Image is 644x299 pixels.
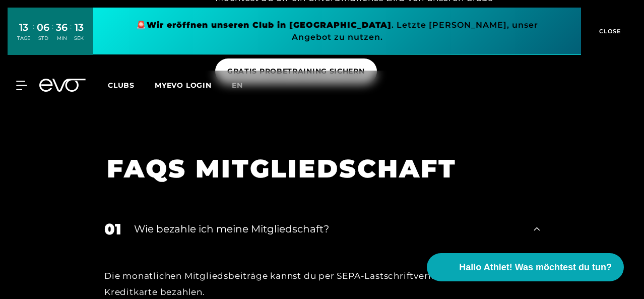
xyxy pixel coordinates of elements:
div: : [33,21,34,48]
button: CLOSE [581,8,636,55]
div: TAGE [17,35,30,42]
div: Wie bezahle ich meine Mitgliedschaft? [134,221,521,236]
div: STD [37,35,49,42]
span: CLOSE [597,27,621,36]
span: en [232,81,243,90]
div: 13 [17,20,30,35]
div: 36 [56,20,68,35]
div: 01 [104,218,121,241]
h1: FAQS MITGLIEDSCHAFT [107,152,525,185]
div: SEK [74,35,84,42]
a: Clubs [108,80,155,90]
a: MYEVO LOGIN [155,81,212,90]
div: : [70,21,72,48]
span: Hallo Athlet! Was möchtest du tun? [459,261,612,274]
span: Clubs [108,81,135,90]
div: : [52,21,53,48]
div: 13 [74,20,84,35]
div: 06 [37,20,49,35]
a: en [232,80,255,91]
div: MIN [56,35,68,42]
button: Hallo Athlet! Was möchtest du tun? [427,253,624,281]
